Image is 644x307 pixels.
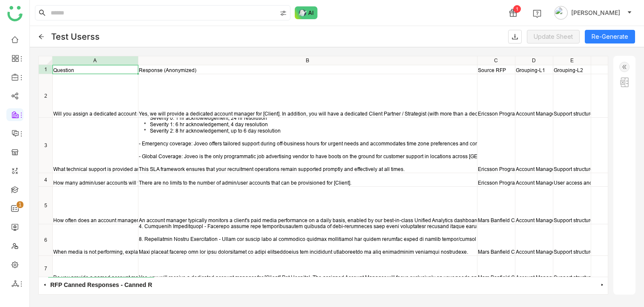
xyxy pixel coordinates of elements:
div: Support structure, SLAs, account planning [554,274,590,281]
div: 5 [39,202,52,209]
div: Ericsson Programmatic RFP [478,180,515,186]
div: Question [53,67,138,73]
div: Mars Banfield Career Site RFP [478,217,515,223]
img: excel.svg [619,77,630,87]
button: [PERSON_NAME] [552,6,634,20]
div: You receive comprehensive support designed for your needs: - 24/7 Access: Use our help ticketing ... [139,83,477,172]
div: Account Management & Client Support [516,180,552,186]
div: B [138,57,477,64]
img: search-type.svg [280,10,287,17]
div: Do you provide a named account manager for each of your clients? If yes, please provide further d... [53,274,138,281]
div: Source RFP [478,67,515,73]
div: 7 [39,265,52,272]
div: 1 [39,66,52,73]
button: Update Sheet [527,30,580,43]
div: Support structure, SLAs, account planning [554,217,590,223]
div: Test Userss [51,32,100,42]
span: [PERSON_NAME] [571,8,620,17]
div: How often does an account manager monitor a client's paid media performance? How often do they me... [53,217,138,223]
div: Account Management & Client Support [516,110,552,117]
div: Ericsson Programmatic RFP [478,110,515,117]
div: A [52,57,138,64]
div: C [477,57,515,64]
div: Support structure, SLAs, account planning [554,249,590,255]
div: Yes, we will provide a dedicated account manager for [Client]. In addition, you will have a dedic... [139,110,477,117]
span: RFP Canned Responses - Canned R [48,277,154,292]
div: Response (Anonymized) [139,67,477,73]
div: Grouping-L2 [554,67,590,73]
div: An account manager typically monitors a client's paid media performance on a daily basis, enabled... [139,217,477,223]
div: F [591,57,629,64]
div: Account Management & Client Support [516,166,552,172]
div: Will you assign a dedicated account manager for any questions or issues that arise? [53,110,138,117]
div: D [515,57,553,64]
img: ask-buddy-normal.svg [295,6,318,19]
div: Mars Banfield Career Site RFP [478,249,515,255]
div: Account Management & Client Support [516,274,552,281]
div: 4 [39,176,52,183]
div: E [553,57,591,64]
div: Mars Banfield Career Site RFP [478,274,515,281]
img: avatar [554,6,568,20]
div: Account Management & Client Support [516,249,552,255]
div: Support structure, SLAs, account planning [554,110,590,117]
div: Grouping-L1 [516,67,552,73]
div: How many admin/user accounts will you provide Ericsson? [53,180,138,186]
div: 1 [513,5,521,13]
div: When media is not performing, explain the process the Account Manager takes to shift spend in ord... [53,249,138,255]
p: 1 [18,200,22,209]
div: 6 [39,236,52,243]
div: Ericsson Programmatic RFP [478,166,515,172]
div: Yes, you will receive a dedicated account manager for [Client] Pet Hospital. The assigned Account... [139,274,477,281]
div: There are no limits to the number of admin/user accounts that can be provisioned for [Client]. [139,180,477,186]
div: Account Management & Client Support [516,217,552,223]
nz-badge-sup: 1 [17,201,23,208]
button: Re-Generate [585,30,635,43]
div: What technical support is provided and what SLAs do you have around this? [53,166,138,172]
div: 3 [39,142,52,149]
img: logo [7,6,23,21]
div: User access and roles [554,180,590,186]
div: Support structure, SLAs, account planning [554,166,590,172]
div: 2 [39,92,52,99]
img: help.svg [533,9,541,18]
